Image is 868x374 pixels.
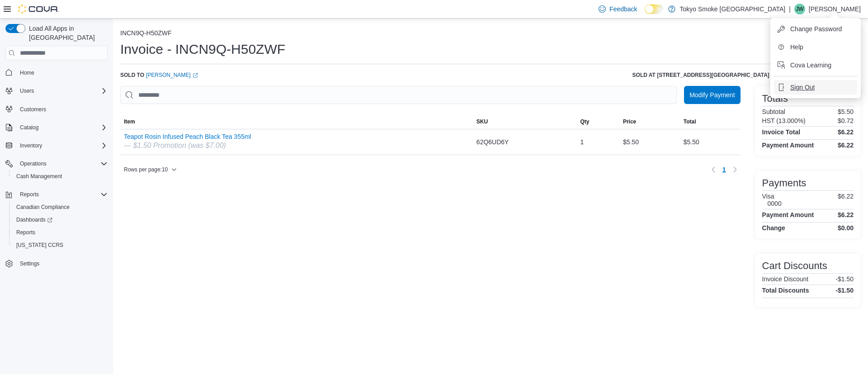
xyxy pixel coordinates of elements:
span: Cash Management [13,171,108,182]
h4: $0.00 [838,224,854,232]
button: Cash Management [9,170,111,183]
button: Customers [2,103,111,116]
input: This is a search bar. As you type, the results lower in the page will automatically filter. [120,86,677,104]
p: -$1.50 [835,275,854,283]
button: Inventory [16,140,46,151]
span: Operations [16,158,108,169]
span: Cova Learning [790,61,831,70]
a: [US_STATE] CCRS [13,240,67,251]
a: Reports [13,227,39,238]
a: [PERSON_NAME]External link [146,71,198,79]
span: Catalog [16,122,108,133]
svg: External link [193,73,198,78]
span: Cash Management [16,173,62,180]
span: Qty [580,118,589,125]
button: Users [16,85,38,96]
span: Load All Apps in [GEOGRAPHIC_DATA] [25,24,108,42]
p: | [789,4,791,14]
h6: Visa [762,193,782,200]
nav: An example of EuiBreadcrumbs [120,29,861,38]
span: Total [684,118,696,125]
span: Catalog [20,124,38,131]
p: $5.50 [838,108,854,115]
span: Home [20,69,34,76]
p: Tokyo Smoke [GEOGRAPHIC_DATA] [680,4,786,14]
span: Inventory [20,142,42,149]
button: Reports [16,189,42,200]
button: Sign Out [774,80,857,95]
button: Price [619,114,680,129]
h4: Total Discounts [762,287,809,294]
span: Help [790,43,803,52]
span: Customers [16,104,108,115]
p: $6.22 [838,193,854,207]
div: $5.50 [619,133,680,151]
span: Reports [16,229,35,236]
button: Qty [576,114,619,129]
span: Modify Payment [689,90,735,99]
button: Cova Learning [774,58,857,72]
h4: $6.22 [838,211,854,218]
span: Item [124,118,135,125]
button: Rows per page:10 [120,164,180,175]
h4: $6.22 [838,142,854,149]
button: Operations [2,157,111,170]
button: Previous page [708,164,719,175]
button: Users [2,85,111,97]
span: Price [623,118,636,125]
span: Inventory [16,140,108,151]
button: [US_STATE] CCRS [9,239,111,251]
a: Canadian Compliance [13,202,73,213]
h4: Invoice Total [762,128,801,136]
div: $5.50 [680,133,741,151]
p: [PERSON_NAME] [809,4,861,14]
button: Catalog [2,121,111,134]
span: Home [16,66,108,78]
ul: Pagination for table: MemoryTable from EuiInMemoryTable [719,162,730,177]
img: Cova [18,5,59,14]
button: Page 1 of 1 [719,162,730,177]
button: Next page [730,164,741,175]
span: Reports [20,191,39,198]
span: 62Q6UD6Y [476,137,509,147]
button: INCN9Q-H50ZWF [120,29,172,37]
span: Canadian Compliance [13,202,108,213]
h6: Subtotal [762,108,785,115]
h3: Cart Discounts [762,260,827,271]
span: Feedback [609,5,637,14]
span: Reports [16,189,108,200]
span: Rows per page : 10 [124,166,168,173]
span: Customers [20,106,46,113]
button: Item [120,114,473,129]
button: Settings [2,257,111,270]
span: JW [796,4,803,14]
span: Reports [13,227,108,238]
a: Home [16,67,38,78]
button: Operations [16,158,50,169]
span: Dashboards [16,216,52,223]
span: Change Password [790,24,842,33]
span: Settings [16,258,108,269]
h1: Invoice - INCN9Q-H50ZWF [120,40,285,58]
button: Reports [9,226,111,239]
span: Settings [20,260,39,267]
span: Canadian Compliance [16,204,70,211]
span: 1 [722,165,726,174]
button: Help [774,40,857,54]
div: Jada Walsh [794,4,805,14]
p: $0.72 [838,117,854,124]
button: Catalog [16,122,42,133]
div: 1 [576,133,619,151]
button: Home [2,66,111,79]
span: Sign Out [790,83,815,92]
span: SKU [476,118,488,125]
span: Dashboards [13,214,108,225]
div: — $1.50 Promotion (was $7.00) [124,140,251,151]
a: Settings [16,258,43,269]
h4: -$1.50 [835,287,854,294]
input: Dark Mode [645,5,664,14]
h4: $6.22 [838,128,854,136]
a: Customers [16,104,50,115]
h3: Payments [762,178,807,189]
